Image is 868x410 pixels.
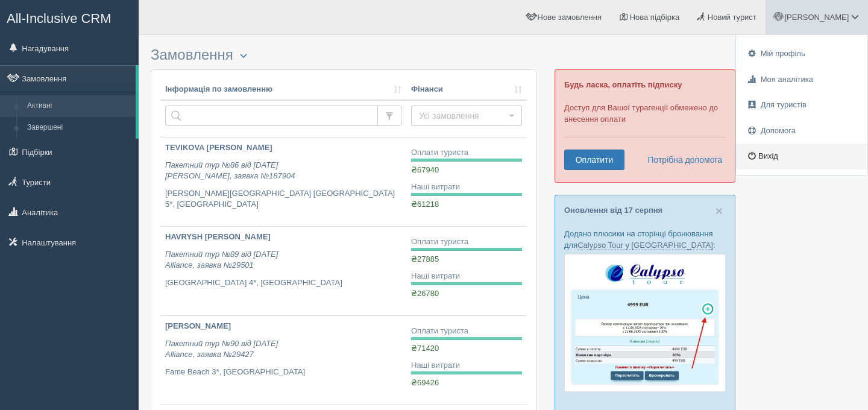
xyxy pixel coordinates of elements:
i: Пакетний тур №86 від [DATE] [PERSON_NAME], заявка №187904 [165,160,295,181]
span: Новий турист [708,13,756,22]
i: Пакетний тур №90 від [DATE] Alliance, заявка №29427 [165,339,278,359]
span: Нова підбірка [630,13,680,22]
a: HAVRYSH [PERSON_NAME] Пакетний тур №89 від [DATE]Alliance, заявка №29501 [GEOGRAPHIC_DATA] 4*, [G... [160,227,406,315]
span: Нове замовлення [538,13,602,22]
b: [PERSON_NAME] [165,321,231,330]
span: All-Inclusive CRM [7,11,112,26]
div: Оплати туриста [411,326,522,337]
div: Оплати туриста [411,147,522,159]
a: All-Inclusive CRM [1,1,138,34]
span: × [715,204,723,218]
span: ₴69426 [411,378,439,387]
div: Оплати туриста [411,236,522,248]
div: Наші витрати [411,360,522,371]
p: Додано плюсики на сторінці бронювання для : [564,228,726,251]
span: Допомога [761,126,796,135]
a: Завершені [22,117,136,139]
a: Активні [22,95,136,117]
div: Доступ для Вашої турагенції обмежено до внесення оплати [555,69,735,183]
b: Будь ласка, оплатіть підписку [564,80,682,89]
span: Моя аналітика [761,75,813,84]
b: HAVRYSH [PERSON_NAME] [165,232,271,241]
span: ₴71420 [411,344,439,353]
div: Наші витрати [411,271,522,282]
span: ₴26780 [411,289,439,298]
span: ₴27885 [411,254,439,263]
a: Мій профіль [736,41,867,67]
button: Close [715,204,723,217]
a: Для туристів [736,92,867,118]
a: Оплатити [564,150,624,170]
p: Fame Beach 3*, [GEOGRAPHIC_DATA] [165,367,401,378]
b: TEVIKOVA [PERSON_NAME] [165,143,272,152]
input: Пошук за номером замовлення, ПІБ або паспортом туриста [165,106,378,126]
a: Оновлення від 17 серпня [564,206,662,215]
h3: Замовлення [151,47,536,63]
div: Наші витрати [411,181,522,193]
a: Потрібна допомога [640,150,723,170]
span: Для туристів [761,100,807,109]
img: calypso-tour-proposal-crm-for-travel-agency.jpg [564,254,726,392]
a: [PERSON_NAME] Пакетний тур №90 від [DATE]Alliance, заявка №29427 Fame Beach 3*, [GEOGRAPHIC_DATA] [160,316,406,405]
span: ₴61218 [411,200,439,209]
a: TEVIKOVA [PERSON_NAME] Пакетний тур №86 від [DATE][PERSON_NAME], заявка №187904 [PERSON_NAME][GEO... [160,137,406,226]
p: [PERSON_NAME][GEOGRAPHIC_DATA] [GEOGRAPHIC_DATA] 5*, [GEOGRAPHIC_DATA] [165,188,401,210]
span: Усі замовлення [419,110,506,122]
a: Фінанси [411,84,522,95]
a: Моя аналітика [736,67,867,93]
a: Calypso Tour у [GEOGRAPHIC_DATA] [577,241,713,250]
i: Пакетний тур №89 від [DATE] Alliance, заявка №29501 [165,250,278,270]
p: [GEOGRAPHIC_DATA] 4*, [GEOGRAPHIC_DATA] [165,277,401,289]
a: Інформація по замовленню [165,84,401,95]
a: Вихід [736,143,867,169]
span: Мій профіль [761,49,805,58]
span: ₴67940 [411,165,439,174]
a: Допомога [736,118,867,144]
span: [PERSON_NAME] [784,13,849,22]
button: Усі замовлення [411,106,522,126]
